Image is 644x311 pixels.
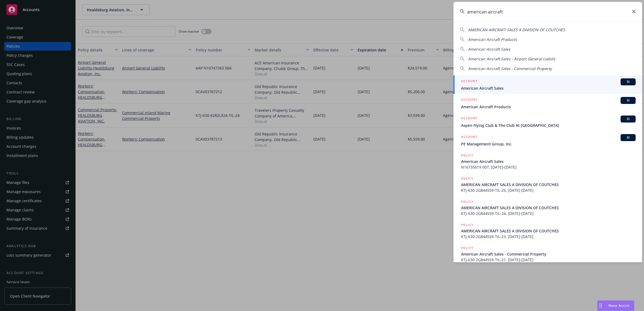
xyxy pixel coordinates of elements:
[453,2,642,21] input: Search...
[461,251,636,257] span: American Aircraft Sales - Commercial Property
[608,303,630,308] span: Nova Assist
[623,79,633,84] span: BI
[461,104,636,110] span: American Aircraft Products
[453,131,642,150] a: ACCOUNTBIPE Management Group, Inc.
[461,134,477,141] h5: ACCOUNT
[461,257,636,263] span: KTJ-630-2G844559-TIL-21, [DATE]-[DATE]
[468,27,565,32] span: AMERICAN AIRCRAFT SALES A DIVISION OF COUTCHES
[461,222,473,228] h5: POLICY
[461,116,477,122] h5: ACCOUNT
[453,94,642,113] a: ACCOUNTBIAmerican Aircraft Products
[623,117,633,121] span: BI
[461,159,636,164] span: American Aircraft Sales
[468,47,510,52] span: American Aircraft Sales
[468,56,555,61] span: American Aircraft Sales - Airport General Liabilit
[597,300,604,311] div: Drag to move
[461,187,636,193] span: KTJ-630-2G844559-TIL-25, [DATE]-[DATE]
[453,173,642,196] a: POLICYAMERICAN AIRCRAFT SALES A DIVISION OF COUTCHESKTJ-630-2G844559-TIL-25, [DATE]-[DATE]
[453,219,642,242] a: POLICYAMERICAN AIRCRAFT SALES A DIVISION OF COUTCHESKTJ-630-2G844559-TIL-23, [DATE]-[DATE]
[461,211,636,216] span: KTJ-630-2G844559-TIL-24, [DATE]-[DATE]
[461,245,473,251] h5: POLICY
[461,85,636,91] span: American Aircraft Sales
[461,141,636,147] span: PE Management Group, Inc.
[623,98,633,103] span: BI
[461,199,473,204] h5: POLICY
[461,205,636,211] span: AMERICAN AIRCRAFT SALES A DIVISION OF COUTCHES
[461,228,636,234] span: AMERICAN AIRCRAFT SALES A DIVISION OF COUTCHES
[468,37,517,42] span: American Aircraft Products
[453,113,642,131] a: ACCOUNTBIAspen Flying Club & The Club At [GEOGRAPHIC_DATA]
[461,234,636,239] span: KTJ-630-2G844559-TIL-23, [DATE]-[DATE]
[461,182,636,187] span: AMERICAN AIRCRAFT SALES A DIVISION OF COUTCHES
[453,150,642,173] a: POLICYAmerican Aircraft SalesN16735619 007, [DATE]-[DATE]
[461,153,473,158] h5: POLICY
[453,196,642,219] a: POLICYAMERICAN AIRCRAFT SALES A DIVISION OF COUTCHESKTJ-630-2G844559-TIL-24, [DATE]-[DATE]
[461,164,636,170] span: N16735619 007, [DATE]-[DATE]
[461,123,636,128] span: Aspen Flying Club & The Club At [GEOGRAPHIC_DATA]
[453,75,642,94] a: ACCOUNTBIAmerican Aircraft Sales
[468,66,552,71] span: American Aircraft Sales - Commercial Property
[461,97,477,103] h5: ACCOUNT
[461,78,477,85] h5: ACCOUNT
[597,300,634,311] button: Nova Assist
[461,176,473,181] h5: POLICY
[623,135,633,140] span: BI
[453,242,642,265] a: POLICYAmerican Aircraft Sales - Commercial PropertyKTJ-630-2G844559-TIL-21, [DATE]-[DATE]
